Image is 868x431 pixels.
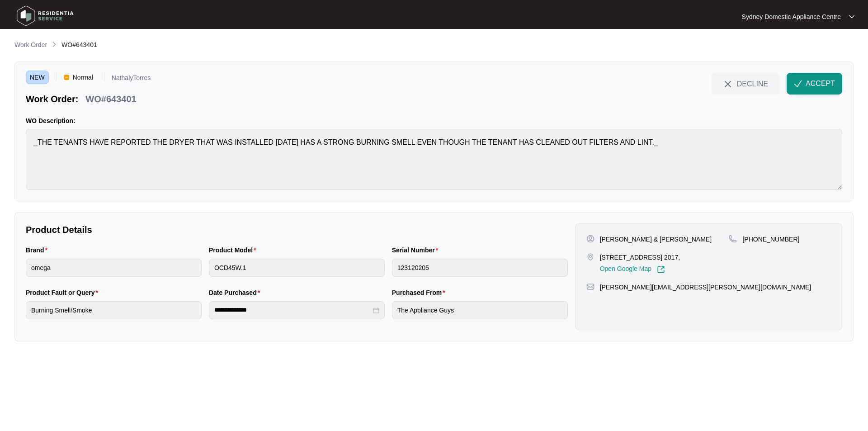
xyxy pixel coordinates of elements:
[806,78,835,89] span: ACCEPT
[849,14,854,19] img: dropdown arrow
[742,235,799,244] p: [PHONE_NUMBER]
[26,288,102,297] label: Product Fault or Query
[14,2,77,29] img: residentia service logo
[26,223,568,236] p: Product Details
[61,41,97,48] span: WO#643401
[711,73,779,95] button: close-IconDECLINE
[51,41,58,48] img: chevron-right
[737,79,768,89] span: DECLINE
[209,288,264,297] label: Date Purchased
[600,235,712,244] p: [PERSON_NAME] & [PERSON_NAME]
[26,93,78,105] p: Work Order:
[26,116,842,125] p: WO Description:
[392,288,449,297] label: Purchased From
[794,80,802,88] img: check-Icon
[69,71,97,84] span: Normal
[112,75,151,84] p: NathalyTorres
[729,235,737,243] img: map-pin
[26,301,202,319] input: Product Fault or Query
[214,305,371,315] input: Date Purchased
[600,283,811,292] p: [PERSON_NAME][EMAIL_ADDRESS][PERSON_NAME][DOMAIN_NAME]
[586,253,594,261] img: map-pin
[209,246,260,255] label: Product Model
[392,301,568,319] input: Purchased From
[586,283,594,291] img: map-pin
[742,12,841,21] p: Sydney Domestic Appliance Centre
[13,40,49,50] a: Work Order
[64,75,69,80] img: Vercel Logo
[209,259,385,277] input: Product Model
[26,259,202,277] input: Brand
[600,265,665,274] a: Open Google Map
[85,93,136,105] p: WO#643401
[26,246,51,255] label: Brand
[722,79,733,90] img: close-Icon
[392,259,568,277] input: Serial Number
[26,129,842,190] textarea: _THE TENANTS HAVE REPORTED THE DRYER THAT WAS INSTALLED [DATE] HAS A STRONG BURNING SMELL EVEN TH...
[657,265,665,274] img: Link-External
[586,235,594,243] img: user-pin
[600,253,680,262] p: [STREET_ADDRESS] 2017,
[26,71,49,84] span: NEW
[787,73,842,95] button: check-IconACCEPT
[392,246,442,255] label: Serial Number
[14,40,47,49] p: Work Order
